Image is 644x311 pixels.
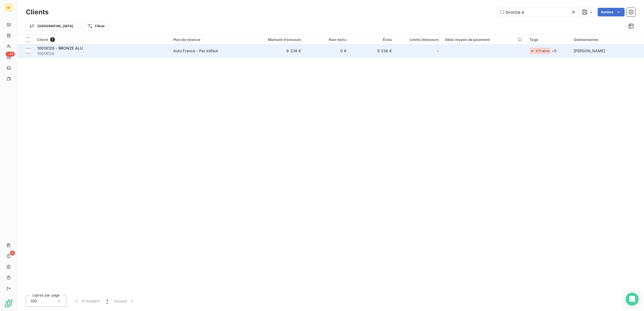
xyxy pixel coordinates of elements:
[30,298,37,304] span: 100
[531,49,549,53] span: A- 1.1 France
[445,37,523,42] div: Délai moyen de paiement
[10,251,15,256] span: 9
[103,295,111,307] button: 1
[497,8,578,16] input: Rechercher
[37,37,48,42] span: Client
[106,298,108,304] span: 1
[173,48,218,54] div: Auto France - Par défaut
[574,37,641,42] div: Gestionnaires
[50,37,55,42] span: 1
[26,7,49,17] h3: Clients
[6,52,15,57] span: +99
[247,37,301,42] div: Montant d'encours
[111,295,138,307] button: Suivant
[173,37,240,42] div: Plan de relance
[304,44,349,57] td: 0 €
[626,293,639,306] div: Open Intercom Messenger
[437,48,439,54] span: -
[353,37,392,42] div: Échu
[307,37,346,42] div: Non-échu
[37,46,83,50] span: 10018120 - BRONZE ALU
[574,48,605,53] span: [PERSON_NAME]
[84,22,108,30] button: Filtrer
[4,299,13,308] img: Logo LeanPay
[398,37,439,42] div: Limite d’encours
[37,51,167,56] span: 10018120
[529,37,567,42] div: Tags
[598,8,625,16] button: Actions
[244,44,304,57] td: 8 336 €
[350,44,395,57] td: 8 336 €
[552,48,556,54] span: + 5
[4,3,13,12] div: GI
[71,295,103,307] button: Précédent
[26,22,77,30] button: [GEOGRAPHIC_DATA]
